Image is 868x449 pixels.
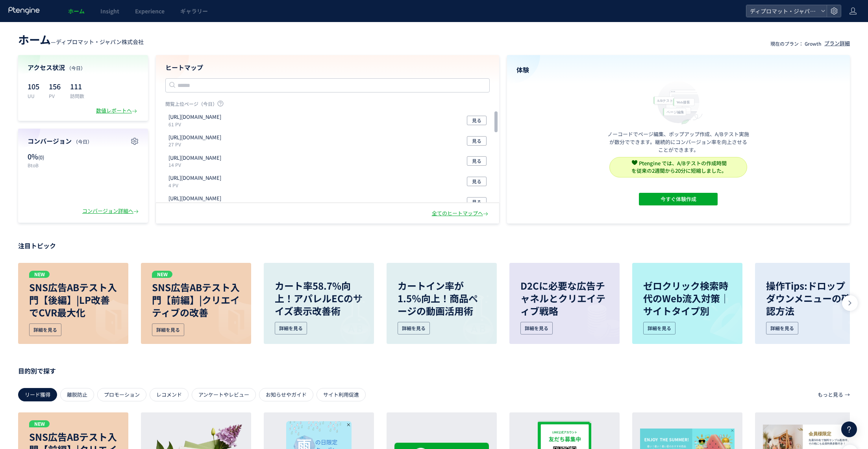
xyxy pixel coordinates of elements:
[168,134,221,141] p: https://diplomat-jpn.com/lp/premiumlp01
[192,388,256,401] div: アンケートやレビュー
[516,65,841,74] h4: 体験
[650,79,707,125] img: home_experience_onbo_jp-C5-EgdA0.svg
[28,152,79,162] p: 0%
[631,159,727,174] span: Ptengine では、A/Bテストの作成時間 を従来の2週間から20分に短縮しました。
[748,5,818,17] span: ディプロマット・ジャパン株式会社
[259,388,313,401] div: お知らせやガイド
[18,31,51,47] span: ホーム
[168,154,221,162] p: https://diplomat-jpn.com
[28,162,79,168] p: BtoB
[448,295,497,344] img: image
[152,323,184,336] div: 詳細を見る
[70,92,84,99] p: 訪問数
[398,279,486,317] p: カートイン率が1.5％向上！商品ページの動画活用術
[632,160,637,165] img: svg+xml,%3c
[570,295,620,344] img: image
[168,202,224,209] p: 4 PV
[28,80,39,92] p: 105
[467,156,487,166] button: 見る
[18,364,850,377] p: 目的別で探す
[766,322,798,334] div: 詳細を見る
[150,388,189,401] div: レコメンド
[60,388,94,401] div: 離脱防止
[168,174,221,182] p: https://diplomat-jpn.com/products
[135,7,165,15] span: Experience
[68,7,85,15] span: ホーム
[275,322,307,334] div: 詳細を見る
[770,40,821,47] p: 現在のプラン： Growth
[82,207,140,215] div: コンバージョン詳細へ
[67,65,85,71] span: （今日）
[29,323,61,336] div: 詳細を見る
[97,388,146,401] div: プロモーション
[816,295,865,344] img: image
[472,116,481,125] span: 見る
[818,388,843,401] p: もっと見る
[165,63,490,72] h4: ヒートマップ
[73,138,92,145] span: （今日）
[398,322,430,334] div: 詳細を見る
[165,100,490,110] p: 閲覧上位ページ（今日）
[472,136,481,146] span: 見る
[472,156,481,166] span: 見る
[325,295,374,344] img: image
[18,239,850,252] p: 注目トピック
[661,193,696,205] span: 今すぐ体験作成
[168,195,221,202] p: https://diplomat-jpn.com/products-tag/finger-print
[56,38,144,46] span: ディプロマット・ジャパン株式会社
[316,388,366,401] div: サイト利用促進
[467,116,487,125] button: 見る
[607,130,749,154] p: ノーコードでページ編集、ポップアップ作成、A/Bテスト実施が数分でできます。継続的にコンバージョン率を向上させることができます。
[49,92,61,99] p: PV
[520,279,609,317] p: D2Cに必要な広告チャネルとクリエイティブ戦略
[79,295,128,344] img: image
[643,279,731,317] p: ゼロクリック検索時代のWeb流入対策｜サイトタイプ別
[29,420,50,427] p: NEW
[520,322,553,334] div: 詳細を見る
[28,137,139,146] h4: コンバージョン
[467,136,487,146] button: 見る
[643,322,676,334] div: 詳細を見る
[472,177,481,186] span: 見る
[28,92,39,99] p: UU
[18,31,144,47] div: —
[467,197,487,207] button: 見る
[168,121,224,127] p: 61 PV
[639,193,718,205] button: 今すぐ体験作成
[100,7,119,15] span: Insight
[845,388,850,401] p: →
[824,40,850,47] div: プラン詳細
[275,279,363,317] p: カート率58.7%向上！アパレルECのサイズ表示改善術
[693,295,742,344] img: image
[766,279,854,317] p: 操作Tips:ドロップダウンメニューの確認方法
[96,107,139,115] div: 数値レポートへ
[38,153,44,161] span: (0)
[18,388,57,401] div: リード獲得
[202,295,251,344] img: image
[168,161,224,168] p: 14 PV
[152,271,172,278] p: NEW
[168,113,221,121] p: https://diplomat-jpn.com/hotelsafe
[152,281,240,319] p: SNS広告ABテスト入門【前編】|クリエイティブの改善
[168,141,224,148] p: 27 PV
[472,197,481,207] span: 見る
[28,63,139,72] h4: アクセス状況
[467,177,487,186] button: 見る
[29,271,50,278] p: NEW
[168,182,224,188] p: 4 PV
[29,281,117,319] p: SNS広告ABテスト入門【後編】|LP改善でCVR最大化
[49,80,61,92] p: 156
[70,80,84,92] p: 111
[180,7,208,15] span: ギャラリー
[432,210,490,217] div: 全てのヒートマップへ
